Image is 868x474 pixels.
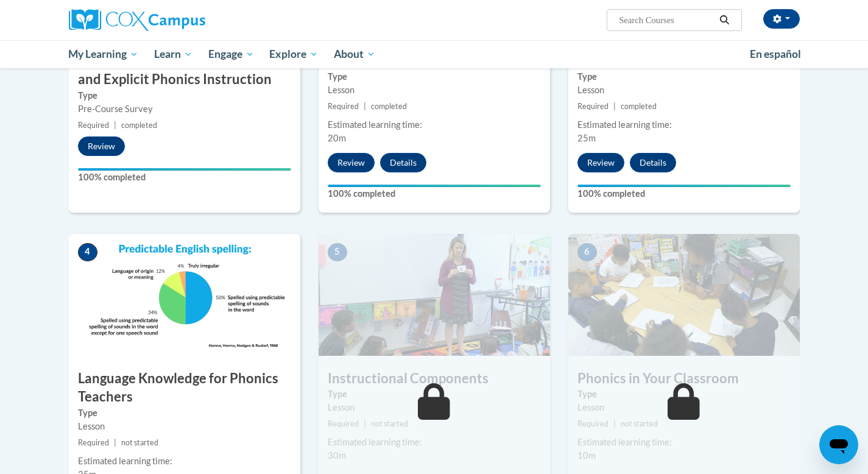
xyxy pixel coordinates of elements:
[621,419,658,428] span: not started
[328,118,541,132] div: Estimated learning time:
[78,438,109,447] span: Required
[577,133,596,143] span: 25m
[364,102,366,111] span: |
[328,70,541,83] label: Type
[613,419,616,428] span: |
[371,102,407,111] span: completed
[577,153,624,172] button: Review
[121,438,158,447] span: not started
[334,47,375,62] span: About
[618,13,715,27] input: Search Courses
[326,40,383,68] a: About
[577,401,791,414] div: Lesson
[328,387,541,401] label: Type
[114,438,116,447] span: |
[78,171,291,184] label: 100% completed
[328,83,541,97] div: Lesson
[380,153,426,172] button: Details
[577,70,791,83] label: Type
[69,51,300,89] h3: Pre-Course Survey for Systematic and Explicit Phonics Instruction
[78,406,291,420] label: Type
[154,47,192,62] span: Learn
[328,185,541,187] div: Your progress
[613,102,616,111] span: |
[577,436,791,449] div: Estimated learning time:
[568,234,800,356] img: Course Image
[121,121,157,130] span: completed
[69,234,300,356] img: Course Image
[328,450,346,461] span: 30m
[319,369,550,388] h3: Instructional Components
[577,185,791,187] div: Your progress
[577,243,597,261] span: 6
[69,369,300,407] h3: Language Knowledge for Phonics Teachers
[68,47,138,62] span: My Learning
[208,47,254,62] span: Engage
[742,41,809,67] a: En español
[78,420,291,433] div: Lesson
[146,40,200,68] a: Learn
[78,136,125,156] button: Review
[577,387,791,401] label: Type
[328,153,375,172] button: Review
[328,133,346,143] span: 20m
[261,40,326,68] a: Explore
[621,102,657,111] span: completed
[577,102,609,111] span: Required
[69,9,205,31] img: Cox Campus
[328,243,347,261] span: 5
[78,121,109,130] span: Required
[200,40,262,68] a: Engage
[819,425,858,464] iframe: Button to launch messaging window
[51,40,818,68] div: Main menu
[78,102,291,116] div: Pre-Course Survey
[328,419,359,428] span: Required
[763,9,800,29] button: Account Settings
[328,401,541,414] div: Lesson
[577,118,791,132] div: Estimated learning time:
[577,450,596,461] span: 10m
[577,187,791,200] label: 100% completed
[78,89,291,102] label: Type
[328,102,359,111] span: Required
[750,48,801,60] span: En español
[328,187,541,200] label: 100% completed
[577,419,609,428] span: Required
[328,436,541,449] div: Estimated learning time:
[364,419,366,428] span: |
[78,243,97,261] span: 4
[630,153,676,172] button: Details
[371,419,408,428] span: not started
[568,369,800,388] h3: Phonics in Your Classroom
[577,83,791,97] div: Lesson
[78,455,291,468] div: Estimated learning time:
[114,121,116,130] span: |
[61,40,147,68] a: My Learning
[715,13,733,27] button: Search
[78,168,291,171] div: Your progress
[319,234,550,356] img: Course Image
[69,9,300,31] a: Cox Campus
[269,47,318,62] span: Explore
